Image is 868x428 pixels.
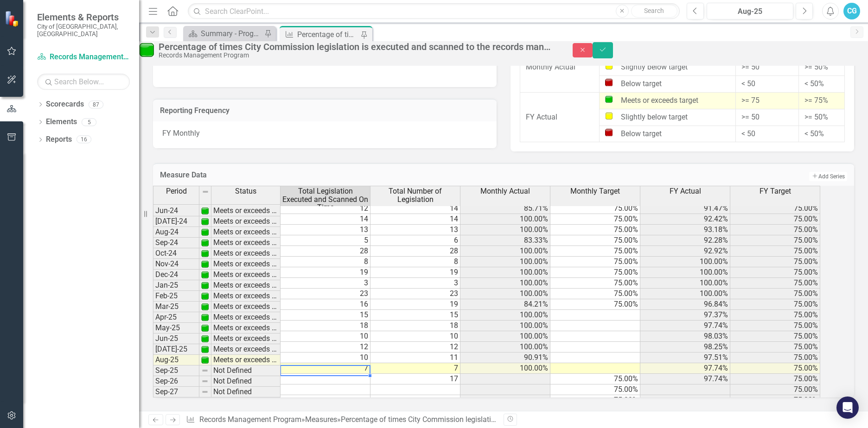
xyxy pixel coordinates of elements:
td: 100.00% [640,278,730,289]
td: Meets or exceeds target [211,323,281,334]
td: 14 [370,214,460,225]
td: 10 [370,331,460,342]
td: 100.00% [460,363,550,374]
div: Below target [605,129,730,139]
td: Apr-25 [153,312,199,323]
td: 12 [281,342,370,352]
div: Records Management Program [159,52,554,59]
h3: Measure Data [160,171,538,179]
td: [DATE]-25 [153,344,199,355]
td: 10 [281,352,370,363]
td: >= 50% [799,109,845,126]
td: 75.00% [550,289,640,299]
td: 18 [370,321,460,331]
td: Meets or exceeds target [211,238,281,248]
td: 96.84% [640,299,730,310]
td: 92.42% [640,214,730,225]
button: CG [843,3,860,19]
td: 100.00% [460,310,550,321]
td: 75.00% [550,257,640,267]
td: >= 50% [799,59,845,76]
td: 75.00% [550,225,640,235]
div: Slightly below target [605,112,730,123]
td: 75.00% [550,395,640,406]
td: 100.00% [640,267,730,278]
td: 83.33% [460,235,550,246]
td: 97.37% [640,310,730,321]
img: 1UOPjbPZzarJnojPNnPdqcrKqsyubKg2UwelywlROmNPl+gdMW9Kb8ri8GgAAAABJRU5ErkJggg== [201,260,209,268]
td: 97.74% [640,374,730,384]
div: Percentage of times City Commission legislation is executed and scanned to the records management... [159,42,554,52]
img: 1UOPjbPZzarJnojPNnPdqcrKqsyubKg2UwelywlROmNPl+gdMW9Kb8ri8GgAAAABJRU5ErkJggg== [201,292,209,300]
img: 1UOPjbPZzarJnojPNnPdqcrKqsyubKg2UwelywlROmNPl+gdMW9Kb8ri8GgAAAABJRU5ErkJggg== [201,356,209,364]
td: 7 [281,363,370,374]
td: 8 [370,257,460,267]
td: 75.00% [730,310,820,321]
td: Sep-25 [153,365,199,376]
td: 75.00% [550,203,640,214]
td: Mar-25 [153,302,199,312]
td: 23 [370,289,460,299]
td: 75.00% [550,374,640,384]
td: 75.00% [550,246,640,257]
td: 75.00% [550,267,640,278]
span: FY Actual [670,187,701,195]
td: >= 50 [735,59,798,76]
img: 1UOPjbPZzarJnojPNnPdqcrKqsyubKg2UwelywlROmNPl+gdMW9Kb8ri8GgAAAABJRU5ErkJggg== [201,314,209,321]
div: » » [186,415,497,425]
input: Search ClearPoint... [188,3,680,19]
td: 75.00% [730,246,820,257]
td: Not Defined [211,365,281,376]
small: City of [GEOGRAPHIC_DATA], [GEOGRAPHIC_DATA] [37,23,130,38]
td: 75.00% [730,363,820,374]
span: Search [644,7,664,14]
td: < 50 [735,76,798,93]
td: Meets or exceeds target [211,280,281,291]
span: Total Number of Legislation [372,187,458,203]
a: Records Management Program [199,415,301,424]
img: 1UOPjbPZzarJnojPNnPdqcrKqsyubKg2UwelywlROmNPl+gdMW9Kb8ri8GgAAAABJRU5ErkJggg== [201,250,209,257]
div: Percentage of times City Commission legislation is executed and scanned to the records management... [297,29,358,40]
span: FY Target [759,187,791,195]
td: 75.00% [550,214,640,225]
td: Meets or exceeds target [211,334,281,344]
td: 85.71% [460,203,550,214]
td: 100.00% [460,321,550,331]
img: 1UOPjbPZzarJnojPNnPdqcrKqsyubKg2UwelywlROmNPl+gdMW9Kb8ri8GgAAAABJRU5ErkJggg== [201,324,209,332]
td: 23 [281,289,370,299]
td: May-25 [153,323,199,334]
td: 75.00% [550,384,640,395]
td: 97.74% [640,321,730,331]
td: >= 75% [799,92,845,109]
td: 75.00% [730,235,820,246]
td: Oct-24 [153,248,199,259]
td: [DATE]-24 [153,216,199,227]
button: Aug-25 [707,3,793,19]
td: 92.28% [640,235,730,246]
td: 75.00% [730,299,820,310]
td: 91.47% [640,203,730,214]
td: < 50% [799,126,845,142]
td: Meets or exceeds target [211,270,281,280]
td: 75.00% [730,214,820,225]
td: 75.00% [730,289,820,299]
td: 8 [281,257,370,267]
td: Meets or exceeds target [211,206,281,216]
div: Meets or exceeds target [605,95,730,106]
td: 19 [370,299,460,310]
img: 1UOPjbPZzarJnojPNnPdqcrKqsyubKg2UwelywlROmNPl+gdMW9Kb8ri8GgAAAABJRU5ErkJggg== [201,346,209,353]
td: 75.00% [730,352,820,363]
td: Aug-25 [153,355,199,365]
a: Records Management Program [37,52,130,63]
img: 1UOPjbPZzarJnojPNnPdqcrKqsyubKg2UwelywlROmNPl+gdMW9Kb8ri8GgAAAABJRU5ErkJggg== [201,335,209,342]
td: 15 [370,310,460,321]
td: Feb-25 [153,291,199,302]
td: 100.00% [460,246,550,257]
td: Aug-24 [153,227,199,238]
td: 12 [370,342,460,352]
img: 1UOPjbPZzarJnojPNnPdqcrKqsyubKg2UwelywlROmNPl+gdMW9Kb8ri8GgAAAABJRU5ErkJggg== [201,207,209,214]
div: 5 [82,118,96,126]
span: Monthly Actual [480,187,530,195]
img: 8DAGhfEEPCf229AAAAAElFTkSuQmCC [201,388,209,396]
